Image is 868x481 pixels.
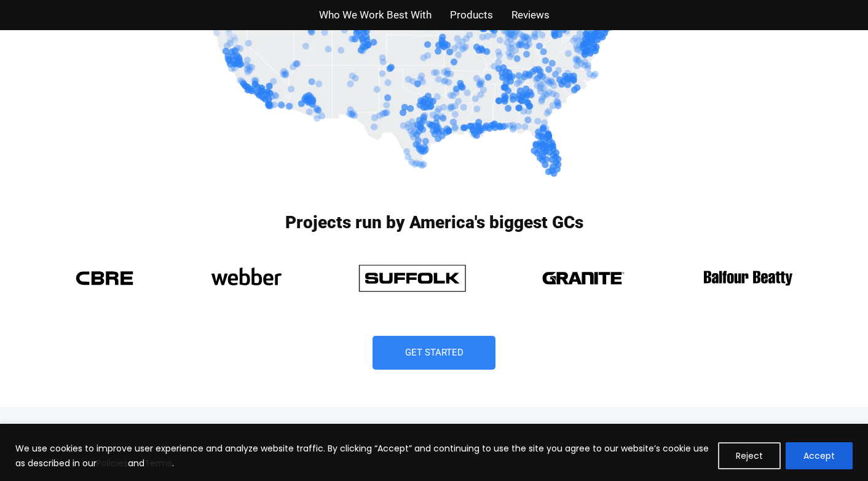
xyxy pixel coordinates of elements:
[97,457,128,469] a: Policies
[450,6,493,24] a: Products
[405,348,464,357] span: Get Started
[718,442,781,469] button: Reject
[319,6,432,24] a: Who We Work Best With
[511,6,550,24] a: Reviews
[65,214,803,231] h3: Projects run by America's biggest GCs
[144,457,172,469] a: Terms
[786,442,853,469] button: Accept
[15,441,709,471] p: We use cookies to improve user experience and analyze website traffic. By clicking “Accept” and c...
[373,336,495,370] a: Get Started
